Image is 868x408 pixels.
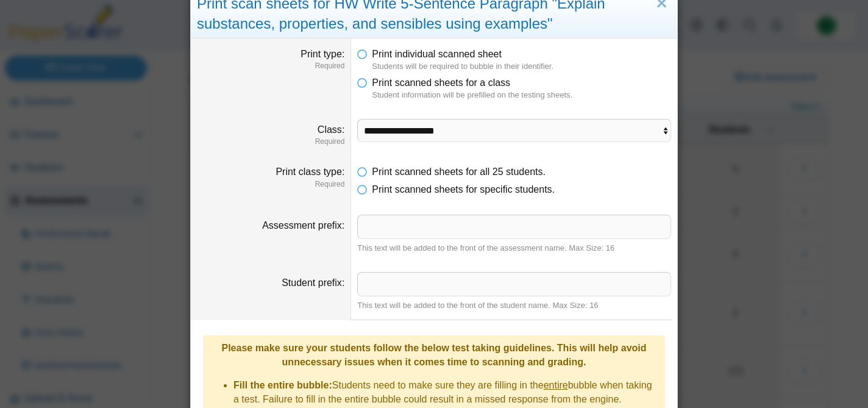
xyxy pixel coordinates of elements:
label: Print type [301,49,344,59]
label: Print class type [276,166,344,177]
label: Student prefix [282,277,344,288]
span: Print scanned sheets for a class [372,77,510,88]
span: Print scanned sheets for all 25 students. [372,166,546,177]
div: This text will be added to the front of the student name. Max Size: 16 [357,300,671,311]
li: Students need to make sure they are filling in the bubble when taking a test. Failure to fill in ... [233,379,659,406]
dfn: Required [197,61,344,71]
dfn: Student information will be prefilled on the testing sheets. [372,90,671,101]
span: Print scanned sheets for specific students. [372,184,555,195]
u: entire [544,380,568,390]
div: This text will be added to the front of the assessment name. Max Size: 16 [357,243,671,254]
b: Fill the entire bubble: [233,380,332,390]
dfn: Students will be required to bubble in their identifier. [372,61,671,72]
dfn: Required [197,179,344,190]
dfn: Required [197,137,344,147]
span: Print individual scanned sheet [372,49,502,59]
b: Please make sure your students follow the below test taking guidelines. This will help avoid unne... [221,343,646,367]
label: Class [318,124,344,135]
label: Assessment prefix [262,220,344,231]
